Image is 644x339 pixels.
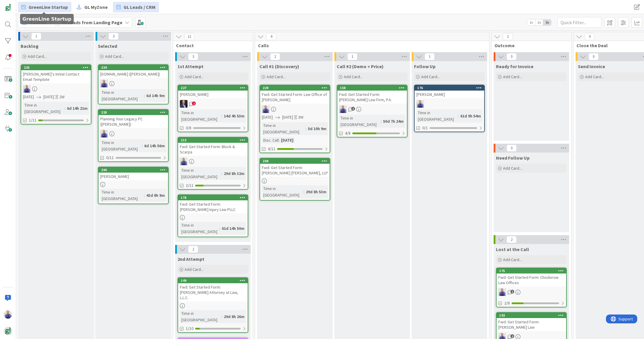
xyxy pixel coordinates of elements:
span: Lost at the Call [496,246,529,252]
span: : [219,225,220,232]
span: 1x [527,19,535,25]
div: JG [260,105,330,113]
div: 149 [178,278,248,283]
div: JG [178,158,248,165]
span: : [305,125,306,132]
div: Time in [GEOGRAPHIC_DATA] [180,310,221,323]
div: Time in [GEOGRAPHIC_DATA] [180,109,221,122]
span: 4/8 [345,130,351,136]
span: 3 [188,53,198,60]
div: 178 [181,196,248,200]
span: Need Follow Up [496,155,530,161]
span: 4 [266,33,276,40]
span: Add Card... [185,267,203,272]
h5: GreenLine Startup [22,16,71,22]
span: [DATE] [23,94,34,100]
div: Fwd: Get Started Form: Block & Scarpa [178,143,248,156]
div: 234 [98,65,168,70]
div: Time in [GEOGRAPHIC_DATA] [180,167,221,180]
span: GL Leads / CRM [124,4,155,11]
span: 3x [543,19,551,25]
span: Calls [258,42,482,48]
span: 2 [503,33,513,40]
img: JG [262,105,270,113]
span: 1 [510,290,514,294]
div: 61d 14h 50m [220,225,246,232]
b: GL Leads from Landing Page [62,19,122,25]
div: 206[PERSON_NAME] [98,167,168,180]
span: 2 [188,246,198,253]
span: 2 [510,334,514,338]
img: Visit kanbanzone.com [4,4,12,12]
div: 176[PERSON_NAME] [415,85,484,98]
input: Quick Filter... [557,17,602,28]
div: Time in [GEOGRAPHIC_DATA] [262,185,303,198]
div: 228Planning Your Legacy PC ([PERSON_NAME]) [98,110,168,128]
span: : [303,189,304,195]
div: JG [497,288,566,296]
span: 0 [507,145,517,152]
div: [PERSON_NAME] [98,173,168,180]
div: Time in [GEOGRAPHIC_DATA] [23,102,65,115]
span: Add Card... [503,257,522,262]
div: 158 [340,86,407,90]
span: 1 [31,33,41,40]
span: Add Card... [585,74,604,79]
div: 6d 14h 56m [143,143,166,149]
span: Send Invoice [578,63,605,69]
span: GreenLine Startup [29,4,68,11]
div: 149 [181,279,248,283]
div: 149Fwd: Get Started Form: [PERSON_NAME] Attorney at Law, L.L.C. [178,278,248,302]
div: 193 [499,313,566,317]
img: avatar [4,327,12,335]
span: Add Card... [344,74,363,79]
div: JG [21,85,91,93]
span: : [142,143,143,149]
div: 235[PERSON_NAME]'s Initial Contact Email Template [21,65,91,83]
span: GL MyZone [84,4,108,11]
span: Ready for Invoice [496,63,533,69]
div: 61d 9h 54m [459,113,482,119]
div: Time in [GEOGRAPHIC_DATA] [339,115,381,128]
img: JG [339,105,347,113]
div: 228 [98,110,168,115]
img: JG [4,310,12,319]
div: 158 [337,85,407,91]
div: 235 [21,65,91,70]
div: JG [98,80,168,87]
span: Contact [176,42,245,48]
span: Add Card... [421,74,440,79]
div: 175Fwd: Get Started Form: Chodorow Law Offices [497,268,566,286]
a: GL MyZone [73,2,111,12]
span: 2 [270,53,280,60]
div: Fwd: Get Started Form: [PERSON_NAME] Law [497,318,566,331]
span: 3 [109,33,119,40]
div: 2W [59,94,65,100]
span: 2/11 [186,182,193,189]
span: 1/11 [29,117,37,123]
div: [PERSON_NAME] [415,91,484,98]
div: 178 [178,195,248,200]
span: 0/8 [186,125,191,131]
div: Fwd: Get Started Form: [PERSON_NAME] Injury Law PLLC [178,200,248,213]
span: 2x [535,19,543,25]
span: 2 [507,236,517,243]
div: Time in [GEOGRAPHIC_DATA] [262,122,305,135]
span: : [279,137,280,143]
span: : [221,113,222,119]
div: 193Fwd: Get Started Form: [PERSON_NAME] Law [497,313,566,331]
span: Add Card... [105,54,124,59]
img: JG [100,80,108,87]
div: 14d 4h 53m [222,113,246,119]
span: Backlog [21,43,39,49]
div: JG [415,100,484,108]
div: 193 [497,313,566,318]
div: [PERSON_NAME] [178,91,248,98]
span: 2/8 [504,300,510,306]
div: 229 [260,85,330,91]
div: 209 [263,159,330,163]
span: 0 [585,33,595,40]
span: [DATE] [262,114,273,120]
div: Fwd: Get Started Form: [PERSON_NAME] Attorney at Law, L.L.C. [178,283,248,302]
span: Call #1 (Discovery) [259,63,299,69]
